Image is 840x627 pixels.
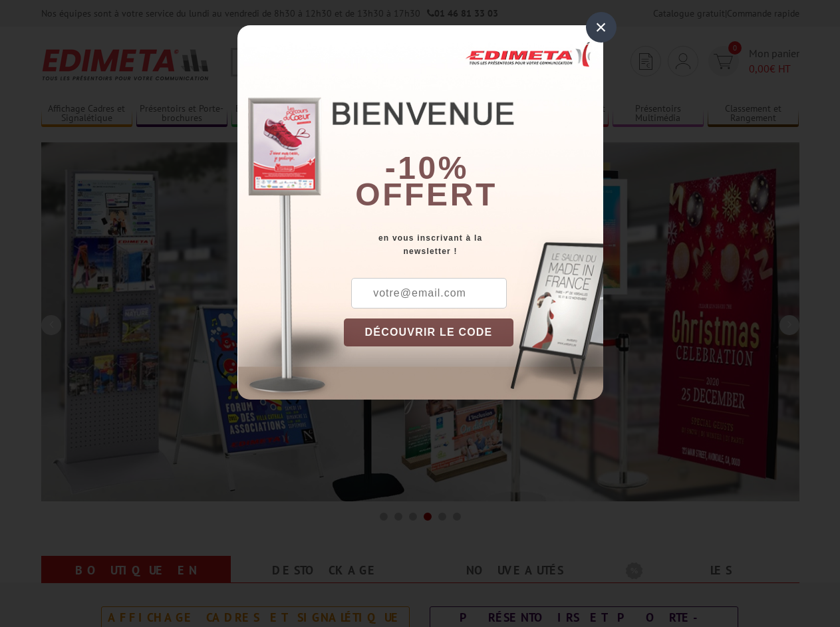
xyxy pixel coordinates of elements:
div: × [586,12,617,43]
b: -10% [385,150,469,186]
button: DÉCOUVRIR LE CODE [344,318,514,346]
input: votre@email.com [351,278,507,309]
div: en vous inscrivant à la newsletter ! [344,231,603,258]
font: offert [355,177,497,212]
